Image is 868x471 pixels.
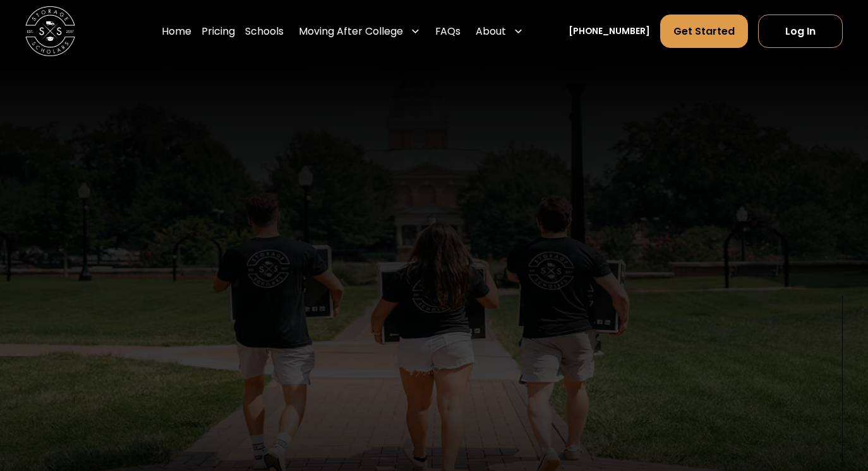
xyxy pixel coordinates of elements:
a: FAQs [435,14,461,49]
div: Moving After College [294,14,426,49]
a: [PHONE_NUMBER] [569,25,650,38]
div: Moving After College [299,24,403,39]
a: Pricing [202,14,235,49]
a: Get Started [660,15,748,49]
a: Schools [245,14,284,49]
img: Storage Scholars main logo [25,6,75,56]
div: About [476,24,506,39]
a: Home [162,14,191,49]
a: Log In [758,15,843,49]
div: About [471,14,529,49]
